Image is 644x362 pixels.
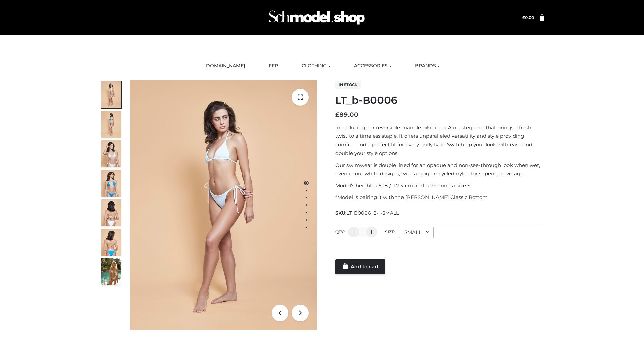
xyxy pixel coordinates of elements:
[101,81,121,108] img: ArielClassicBikiniTop_CloudNine_AzureSky_OW114ECO_1-scaled.jpg
[101,111,121,138] img: ArielClassicBikiniTop_CloudNine_AzureSky_OW114ECO_2-scaled.jpg
[385,229,395,234] label: Size:
[335,161,544,178] p: Our swimwear is double lined for an opaque and non-see-through look when wet, even in our white d...
[335,111,339,118] span: £
[335,181,544,190] p: Model’s height is 5 ‘8 / 173 cm and is wearing a size S.
[522,15,534,20] a: £0.00
[335,193,544,202] p: *Model is pairing it with the [PERSON_NAME] Classic Bottom
[101,140,121,167] img: ArielClassicBikiniTop_CloudNine_AzureSky_OW114ECO_3-scaled.jpg
[522,15,534,20] bdi: 0.00
[335,259,385,274] a: Add to cart
[101,258,121,285] img: Arieltop_CloudNine_AzureSky2.jpg
[335,209,399,217] span: SKU:
[410,59,445,73] a: BRANDS
[101,199,121,226] img: ArielClassicBikiniTop_CloudNine_AzureSky_OW114ECO_7-scaled.jpg
[199,59,250,73] a: [DOMAIN_NAME]
[335,81,361,89] span: In stock
[349,59,396,73] a: ACCESSORIES
[335,94,544,106] h1: LT_b-B0006
[335,111,358,118] bdi: 89.00
[335,123,544,158] p: Introducing our reversible triangle bikini top. A masterpiece that brings a fresh twist to a time...
[399,227,434,238] div: SMALL
[335,229,345,234] label: QTY:
[522,15,525,20] span: £
[101,229,121,256] img: ArielClassicBikiniTop_CloudNine_AzureSky_OW114ECO_8-scaled.jpg
[266,4,367,31] img: Schmodel Admin 964
[346,210,399,216] span: LT_B0006_2-_-SMALL
[101,170,121,197] img: ArielClassicBikiniTop_CloudNine_AzureSky_OW114ECO_4-scaled.jpg
[297,59,335,73] a: CLOTHING
[264,59,283,73] a: FFP
[130,80,317,330] img: ArielClassicBikiniTop_CloudNine_AzureSky_OW114ECO_1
